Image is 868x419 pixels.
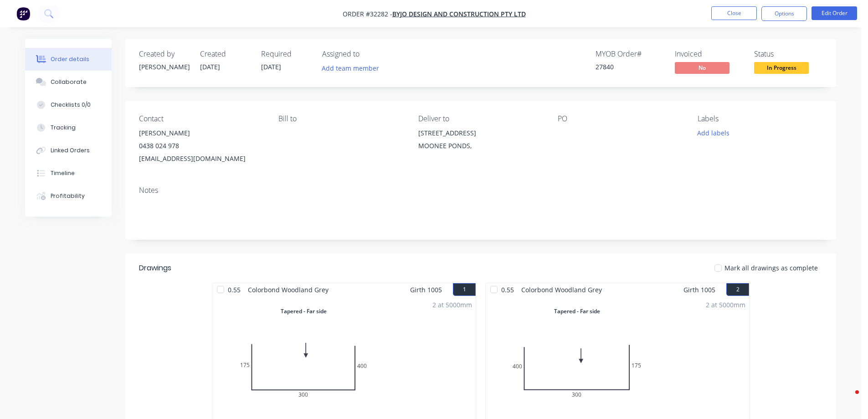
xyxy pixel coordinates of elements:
div: Contact [139,114,264,123]
div: Bill to [278,114,403,123]
button: 2 [726,283,749,296]
span: Colorbond Woodland Grey [518,283,606,296]
div: Required [261,50,311,58]
span: 0.55 [224,283,244,296]
div: Assigned to [322,50,413,58]
div: [PERSON_NAME] [139,62,189,72]
img: Factory [16,7,30,21]
div: Linked Orders [51,146,90,155]
span: Girth 1005 [683,283,715,296]
iframe: Intercom live chat [837,388,859,410]
div: Labels [698,114,822,123]
button: Order details [25,48,112,71]
button: Timeline [25,162,112,185]
div: Deliver to [418,114,543,123]
span: [DATE] [200,62,220,71]
div: [EMAIL_ADDRESS][DOMAIN_NAME] [139,152,264,165]
div: Order details [51,55,89,63]
button: Options [761,6,807,21]
button: Edit Order [812,6,857,20]
div: [PERSON_NAME] [139,127,264,140]
div: Collaborate [51,78,87,86]
div: Notes [139,186,822,195]
span: In Progress [754,62,809,73]
span: Girth 1005 [410,283,442,296]
div: 2 at 5000mm [706,300,745,310]
div: Invoiced [675,50,743,58]
a: ByJo Design and Construction PTY LTD [392,10,526,18]
div: MYOB Order # [596,50,664,58]
span: [DATE] [261,62,281,71]
div: [STREET_ADDRESS]MOONEE PONDS, [418,127,543,156]
button: Add labels [692,127,734,139]
div: Drawings [139,263,171,274]
div: Created [200,50,250,58]
div: Checklists 0/0 [51,101,91,109]
button: In Progress [754,62,809,76]
div: [PERSON_NAME]0438 024 978[EMAIL_ADDRESS][DOMAIN_NAME] [139,127,264,165]
div: [STREET_ADDRESS] [418,127,543,140]
div: 27840 [596,62,664,72]
div: 2 at 5000mm [432,300,472,310]
button: Close [711,6,757,20]
div: Profitability [51,192,85,200]
div: PO [558,114,683,123]
div: 0438 024 978 [139,140,264,152]
span: No [675,62,729,73]
button: Linked Orders [25,139,112,162]
div: Status [754,50,822,58]
div: Created by [139,50,189,58]
button: Profitability [25,185,112,207]
div: Timeline [51,169,75,177]
div: Tracking [51,124,76,132]
button: Add team member [317,62,384,74]
span: Mark all drawings as complete [724,263,818,273]
button: Add team member [322,62,384,74]
button: Tracking [25,116,112,139]
span: Order #32282 - [343,10,392,18]
span: 0.55 [498,283,518,296]
button: 1 [453,283,476,296]
span: Colorbond Woodland Grey [244,283,332,296]
div: MOONEE PONDS, [418,140,543,152]
button: Checklists 0/0 [25,93,112,116]
button: Collaborate [25,71,112,93]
